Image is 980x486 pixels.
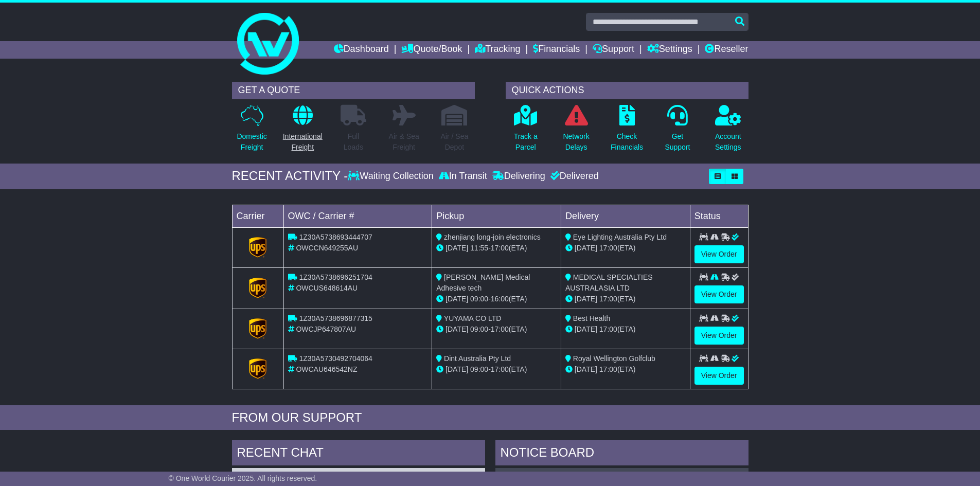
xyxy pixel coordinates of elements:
span: OWCUS648614AU [296,284,358,292]
p: Air & Sea Freight [389,131,419,153]
p: Network Delays [563,131,589,153]
a: Reseller [705,41,748,59]
a: Track aParcel [513,104,538,158]
div: - (ETA) [436,243,557,254]
a: Quote/Book [401,41,462,59]
a: GetSupport [664,104,690,158]
span: 09:00 [470,295,488,303]
td: Pickup [432,205,561,227]
div: RECENT ACTIVITY - [232,169,348,184]
p: Domestic Freight [237,131,266,153]
div: In Transit [436,171,490,182]
div: (ETA) [565,364,686,375]
div: FROM OUR SUPPORT [232,410,749,425]
div: (ETA) [565,324,686,335]
span: OWCAU646542NZ [296,365,357,373]
td: Carrier [232,205,283,227]
div: QUICK ACTIONS [506,82,749,99]
div: (ETA) [565,243,686,254]
p: Full Loads [341,131,366,153]
a: InternationalFreight [282,104,323,158]
span: [DATE] [575,244,597,252]
a: Settings [647,41,692,59]
img: GetCarrierServiceLogo [249,278,266,298]
span: 17:00 [491,244,509,252]
a: CheckFinancials [610,104,644,158]
img: GetCarrierServiceLogo [249,237,266,258]
div: (ETA) [565,294,686,304]
a: Dashboard [334,41,389,59]
span: zhenjiang long-join electronics [444,233,541,241]
span: [DATE] [575,365,597,373]
span: 17:00 [491,365,509,373]
td: OWC / Carrier # [283,205,432,227]
p: Account Settings [715,131,741,153]
span: [DATE] [446,295,468,303]
div: - (ETA) [436,294,557,304]
div: RECENT CHAT [232,440,485,468]
a: DomesticFreight [236,104,267,158]
span: 09:00 [470,325,488,333]
span: [DATE] [575,295,597,303]
p: International Freight [283,131,323,153]
span: 16:00 [491,295,509,303]
div: GET A QUOTE [232,82,475,99]
div: - (ETA) [436,324,557,335]
span: [DATE] [446,244,468,252]
span: Royal Wellington Golfclub [573,354,655,363]
span: MEDICAL SPECIALTIES AUSTRALASIA LTD [565,273,653,292]
td: Delivery [561,205,690,227]
a: View Order [694,285,744,303]
td: Status [690,205,748,227]
span: 1Z30A5738696251704 [299,273,372,281]
span: [DATE] [446,365,468,373]
a: NetworkDelays [562,104,590,158]
span: 17:00 [599,325,617,333]
span: [DATE] [446,325,468,333]
span: 17:00 [599,295,617,303]
span: 17:00 [599,244,617,252]
span: 17:00 [491,325,509,333]
img: GetCarrierServiceLogo [249,318,266,339]
p: Air / Sea Depot [441,131,469,153]
span: OWCJP647807AU [296,325,356,333]
span: 11:55 [470,244,488,252]
span: 1Z30A5730492704064 [299,354,372,363]
div: Delivered [548,171,599,182]
div: - (ETA) [436,364,557,375]
div: NOTICE BOARD [495,440,749,468]
p: Check Financials [611,131,643,153]
span: [DATE] [575,325,597,333]
div: Delivering [490,171,548,182]
span: 1Z30A5738693444707 [299,233,372,241]
span: 1Z30A5738696877315 [299,314,372,322]
img: GetCarrierServiceLogo [249,358,266,379]
a: Tracking [475,41,520,59]
span: YUYAMA CO LTD [444,314,502,322]
div: Waiting Collection [348,171,436,182]
a: Support [593,41,634,59]
a: View Order [694,367,744,385]
span: © One World Courier 2025. All rights reserved. [169,474,317,482]
span: 17:00 [599,365,617,373]
a: Financials [533,41,580,59]
a: AccountSettings [715,104,742,158]
span: [PERSON_NAME] Medical Adhesive tech [436,273,530,292]
span: Best Health [573,314,610,322]
span: Dint Australia Pty Ltd [444,354,511,363]
span: Eye Lighting Australia Pty Ltd [573,233,667,241]
a: View Order [694,327,744,345]
span: OWCCN649255AU [296,244,358,252]
a: View Order [694,245,744,263]
span: 09:00 [470,365,488,373]
p: Track a Parcel [514,131,538,153]
p: Get Support [665,131,690,153]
